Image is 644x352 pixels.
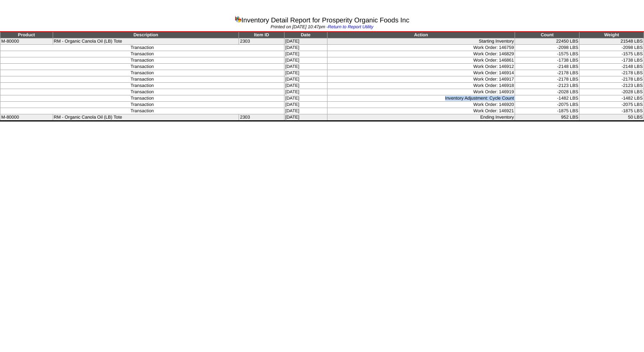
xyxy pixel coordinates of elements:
td: -2178 LBS [580,70,644,76]
td: [DATE] [284,38,327,45]
td: Transaction [0,45,284,51]
td: [DATE] [284,95,327,102]
td: Transaction [0,51,284,57]
td: 50 LBS [580,114,644,121]
td: 21548 LBS [580,38,644,45]
a: Return to Report Utility [328,24,373,30]
td: -2098 LBS [580,45,644,51]
img: graph.gif [235,16,241,22]
td: -1875 LBS [515,108,580,114]
td: Work Order: 146918 [327,83,515,89]
td: -2178 LBS [515,70,580,76]
td: Transaction [0,76,284,83]
td: -1738 LBS [580,57,644,64]
td: Description [53,32,239,38]
td: 2303 [239,114,284,121]
td: Transaction [0,95,284,102]
td: Ending Inventory [327,114,515,121]
td: RM - Organic Canola Oil (LB) Tote [53,38,239,45]
td: Work Order: 146917 [327,76,515,83]
td: Work Order: 146921 [327,108,515,114]
td: Transaction [0,102,284,108]
td: -1575 LBS [515,51,580,57]
td: Transaction [0,64,284,70]
td: -1575 LBS [580,51,644,57]
td: Inventory Adjustment: Cycle Count [327,95,515,102]
td: RM - Organic Canola Oil (LB) Tote [53,114,239,121]
td: Transaction [0,108,284,114]
td: [DATE] [284,108,327,114]
td: Action [327,32,515,38]
td: -2178 LBS [515,76,580,83]
td: -1738 LBS [515,57,580,64]
td: M-80000 [0,38,53,45]
td: [DATE] [284,64,327,70]
td: [DATE] [284,89,327,95]
td: Transaction [0,83,284,89]
td: Item ID [239,32,284,38]
td: Work Order: 146914 [327,70,515,76]
td: [DATE] [284,76,327,83]
td: -2028 LBS [515,89,580,95]
td: Work Order: 146912 [327,64,515,70]
td: -2028 LBS [580,89,644,95]
td: Work Order: 146829 [327,51,515,57]
td: Transaction [0,57,284,64]
td: -2075 LBS [515,102,580,108]
td: Transaction [0,70,284,76]
td: Work Order: 146759 [327,45,515,51]
td: Work Order: 146861 [327,57,515,64]
td: -1482 LBS [580,95,644,102]
td: [DATE] [284,102,327,108]
td: [DATE] [284,57,327,64]
td: -2178 LBS [580,76,644,83]
td: 2303 [239,38,284,45]
td: -1482 LBS [515,95,580,102]
td: -1875 LBS [580,108,644,114]
td: -2148 LBS [580,64,644,70]
td: -2098 LBS [515,45,580,51]
td: M-80000 [0,114,53,121]
td: 952 LBS [515,114,580,121]
td: Count [515,32,580,38]
td: Date [284,32,327,38]
td: 22450 LBS [515,38,580,45]
td: -2148 LBS [515,64,580,70]
td: [DATE] [284,114,327,121]
td: Work Order: 146920 [327,102,515,108]
td: -2123 LBS [580,83,644,89]
td: Transaction [0,89,284,95]
td: [DATE] [284,51,327,57]
td: Weight [580,32,644,38]
td: [DATE] [284,45,327,51]
td: [DATE] [284,83,327,89]
td: Starting Inventory [327,38,515,45]
td: Work Order: 146919 [327,89,515,95]
td: Product [0,32,53,38]
td: -2123 LBS [515,83,580,89]
td: [DATE] [284,70,327,76]
td: -2075 LBS [580,102,644,108]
